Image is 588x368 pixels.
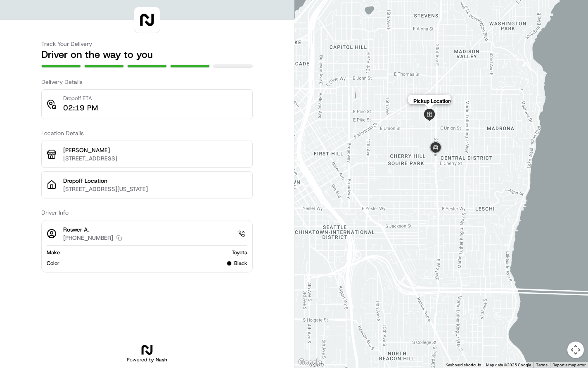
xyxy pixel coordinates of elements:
a: Terms (opens in new tab) [536,363,548,367]
h2: Powered by [127,356,167,363]
span: Nash [156,356,167,363]
span: Toyota [232,249,247,256]
span: Map data ©2025 Google [486,363,531,367]
h3: Driver Info [41,208,253,217]
a: Report a map error [552,363,586,367]
button: Map camera controls [567,342,584,358]
h3: Delivery Details [41,78,253,86]
span: black [234,260,247,267]
a: Open this area in Google Maps (opens a new window) [296,357,324,368]
h3: Track Your Delivery [41,40,253,48]
p: Dropoff Location [63,177,247,185]
span: Color [47,260,59,267]
p: [STREET_ADDRESS][US_STATE] [63,185,247,193]
h3: Location Details [41,129,253,137]
img: Google [296,357,324,368]
p: 02:19 PM [63,102,98,114]
p: [PERSON_NAME] [63,146,247,154]
button: Keyboard shortcuts [446,362,481,368]
p: [PHONE_NUMBER] [63,234,113,242]
p: [STREET_ADDRESS] [63,154,247,162]
p: Dropoff ETA [63,95,98,102]
p: Roswer A. [63,225,122,234]
span: Make [47,249,60,256]
h2: Driver on the way to you [41,48,253,61]
p: Pickup Location [413,98,450,104]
